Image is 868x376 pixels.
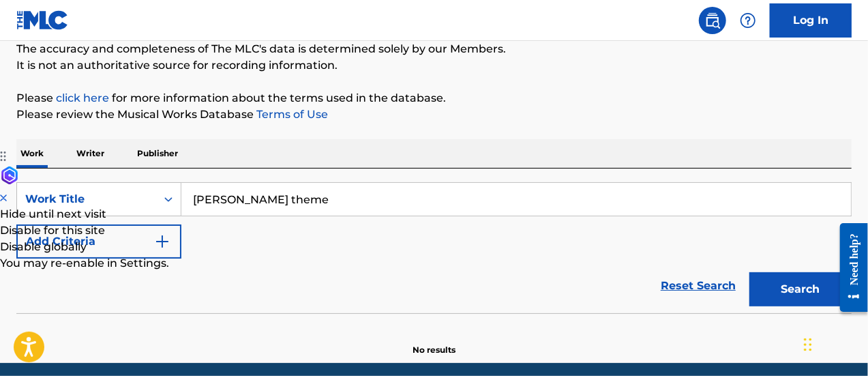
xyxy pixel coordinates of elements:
p: No results [413,328,455,356]
div: Drag [804,324,812,365]
a: Reset Search [654,271,743,301]
p: Work [16,139,48,168]
p: Publisher [133,139,182,168]
img: help [740,12,756,29]
img: MLC Logo [16,10,69,30]
p: Please review the Musical Works Database [16,106,852,123]
p: Writer [72,139,108,168]
a: Log In [770,3,852,38]
a: Terms of Use [254,108,328,121]
iframe: Resource Center [830,212,868,322]
img: search [704,12,721,29]
a: click here [56,91,109,104]
p: The accuracy and completeness of The MLC's data is determined solely by our Members. [16,41,852,57]
iframe: Chat Widget [800,310,868,376]
button: Search [749,272,852,306]
a: Public Search [699,7,726,34]
p: Please for more information about the terms used in the database. [16,90,852,106]
div: Help [734,7,762,34]
p: It is not an authoritative source for recording information. [16,57,852,74]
